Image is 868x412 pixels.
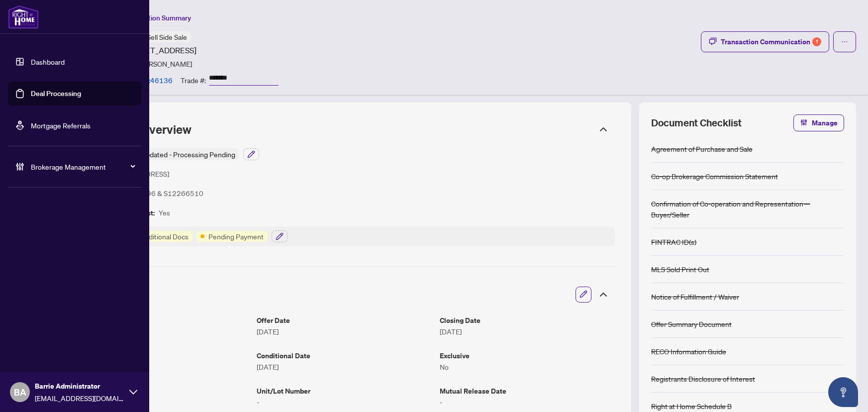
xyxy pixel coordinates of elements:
[74,350,249,361] article: Firm Date
[159,207,170,218] article: Yes
[651,401,732,412] div: Right at Home Schedule B
[440,326,615,337] article: [DATE]
[14,385,26,399] span: BA
[110,231,189,242] article: Requires Additional Docs
[120,188,203,199] article: 40748496 & S12266510
[651,198,844,220] div: Confirmation of Co-operation and Representation—Buyer/Seller
[721,34,821,50] div: Transaction Communication
[651,264,709,275] div: MLS Sold Print Out
[812,37,821,46] div: 1
[66,116,617,142] div: Transaction Overview
[74,397,249,408] article: 1
[35,393,124,404] span: [EMAIL_ADDRESS][DOMAIN_NAME]
[181,75,206,86] article: Trade #:
[651,143,753,154] div: Agreement of Purchase and Sale
[651,346,726,357] div: RECO Information Guide
[651,373,755,384] div: Registrants Disclosure of Interest
[31,89,81,98] a: Deal Processing
[651,171,778,182] div: Co-op Brokerage Commission Statement
[651,236,696,247] div: FINTRAC ID(s)
[99,148,239,160] div: Information Updated - Processing Pending
[124,13,191,22] span: Transaction Summary
[31,121,91,130] a: Mortgage Referrals
[651,116,742,130] span: Document Checklist
[812,115,838,131] span: Manage
[74,361,249,372] article: -
[74,385,249,397] article: Number of offers
[651,291,739,302] div: Notice of Fulfillment / Waiver
[257,397,432,408] article: -
[257,385,432,397] article: Unit/Lot Number
[440,397,615,408] article: -
[793,114,844,131] button: Manage
[257,361,432,372] article: [DATE]
[208,231,264,242] article: Pending Payment
[841,38,848,45] span: ellipsis
[31,161,134,172] span: Brokerage Management
[123,44,196,56] article: [STREET_ADDRESS]
[127,32,187,41] span: Deal - Sell Side Sale
[257,326,432,337] article: [DATE]
[31,57,65,66] a: Dashboard
[440,314,615,326] article: Closing Date
[701,31,829,52] button: Transaction Communication1
[8,5,39,29] img: logo
[74,326,249,337] article: $588,000
[440,361,615,372] article: No
[74,314,249,326] article: Sold Price
[35,381,124,392] span: Barrie Administrator
[138,58,192,69] article: [PERSON_NAME]
[651,318,732,329] div: Offer Summary Document
[257,350,432,361] article: Conditional Date
[257,314,432,326] article: Offer Date
[66,281,617,309] div: Trade Details
[440,385,615,397] article: Mutual Release Date
[440,350,615,361] article: Exclusive
[828,377,858,407] button: Open asap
